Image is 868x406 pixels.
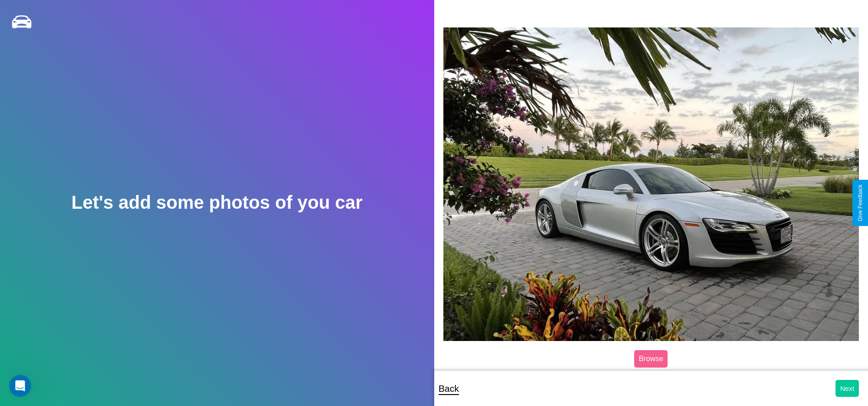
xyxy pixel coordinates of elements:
[9,375,31,397] iframe: Intercom live chat
[836,380,859,397] button: Next
[439,380,459,397] p: Back
[443,27,859,341] img: posted
[634,350,668,368] label: Browse
[857,184,863,222] div: Give Feedback
[71,192,362,213] h2: Let's add some photos of you car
